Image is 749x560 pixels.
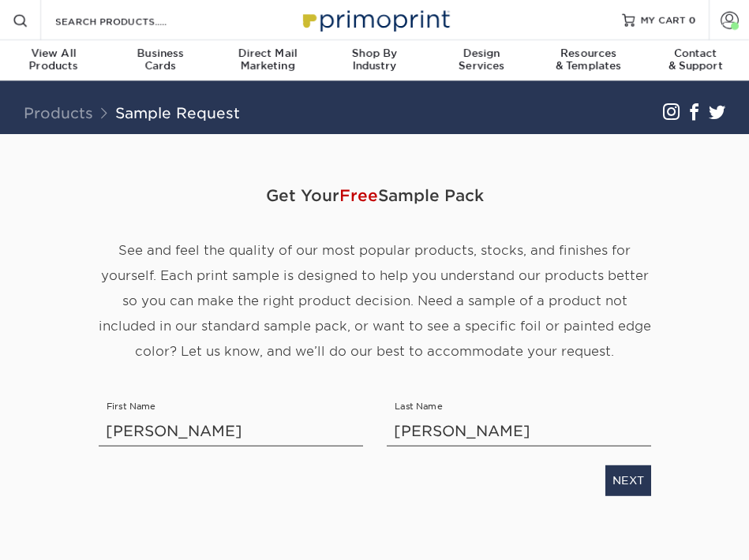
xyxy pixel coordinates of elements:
[296,2,454,36] img: Primoprint
[642,47,749,73] div: & Support
[428,47,535,60] span: Design
[428,47,535,73] div: Services
[535,40,642,82] a: Resources& Templates
[321,47,429,73] div: Industry
[214,40,321,82] a: Direct MailMarketing
[115,104,240,121] a: Sample Request
[24,104,93,121] a: Products
[339,186,378,205] span: Free
[321,47,429,60] span: Shop By
[99,243,651,359] span: See and feel the quality of our most popular products, stocks, and finishes for yourself. Each pr...
[642,47,749,60] span: Contact
[689,14,696,25] span: 0
[54,11,208,30] input: SEARCH PRODUCTS.....
[214,47,321,73] div: Marketing
[428,40,535,82] a: DesignServices
[535,47,642,73] div: & Templates
[107,40,215,82] a: BusinessCards
[641,13,686,27] span: MY CART
[642,40,749,82] a: Contact& Support
[605,465,651,495] a: NEXT
[535,47,642,60] span: Resources
[107,47,215,73] div: Cards
[214,47,321,60] span: Direct Mail
[107,47,215,60] span: Business
[99,172,651,219] span: Get Your Sample Pack
[321,40,429,82] a: Shop ByIndustry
